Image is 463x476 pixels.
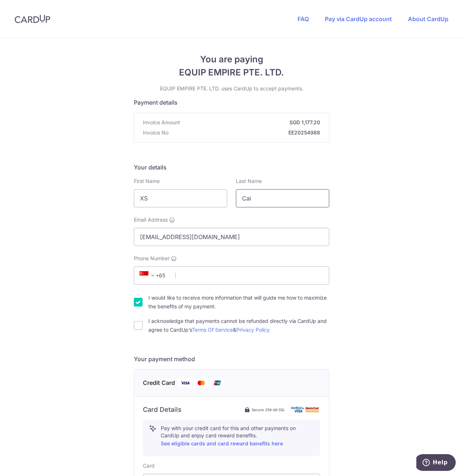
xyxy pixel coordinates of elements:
label: First Name [134,177,160,185]
a: FAQ [297,15,309,23]
span: Secure 256-bit SSL [252,407,285,413]
a: See eligible cards and card reward benefits here [161,440,283,446]
span: You are paying [134,53,329,66]
h6: Card Details [143,405,182,414]
img: CardUp [15,15,50,23]
iframe: Opens a widget where you can find more information [416,454,456,472]
span: +65 [140,271,157,280]
p: EQUIP EMPIRE PTE. LTD. uses CardUp to accept payments. [134,85,329,92]
h5: Your payment method [134,355,329,363]
h5: Payment details [134,98,329,107]
img: Visa [178,378,192,387]
label: I acknowledge that payments cannot be refunded directly via CardUp and agree to CardUp’s & [148,317,329,334]
strong: SGD 1,177.20 [183,119,320,126]
img: Union Pay [210,378,225,387]
span: Invoice No [143,129,168,136]
span: Invoice Amount [143,119,180,126]
span: Email Address [134,216,168,223]
span: Phone Number [134,255,170,262]
label: I would like to receive more information that will guide me how to maximize the benefits of my pa... [148,293,329,311]
p: Pay with your credit card for this and other payments on CardUp and enjoy card reward benefits. [161,425,314,448]
label: Card [143,462,155,469]
input: Email address [134,228,329,246]
img: Mastercard [194,378,209,387]
a: About CardUp [408,15,448,23]
input: Last name [236,189,329,207]
a: Privacy Policy [236,327,270,333]
span: EQUIP EMPIRE PTE. LTD. [134,66,329,79]
input: First name [134,189,227,207]
span: +65 [137,271,170,280]
label: Last Name [236,177,262,185]
img: card secure [291,406,320,413]
a: Terms Of Service [192,327,233,333]
span: Credit Card [143,378,175,387]
a: Pay via CardUp account [325,15,392,23]
strong: EE20254988 [171,129,320,136]
h5: Your details [134,163,329,172]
